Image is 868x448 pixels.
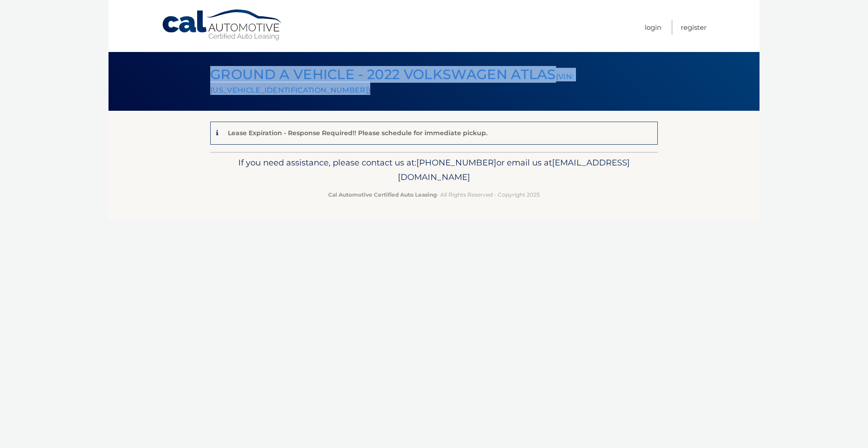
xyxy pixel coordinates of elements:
[210,66,574,96] span: Ground a Vehicle - 2022 Volkswagen Atlas
[398,157,630,182] span: [EMAIL_ADDRESS][DOMAIN_NAME]
[645,20,661,35] a: Login
[161,9,283,41] a: Cal Automotive
[328,191,437,198] strong: Cal Automotive Certified Auto Leasing
[681,20,707,35] a: Register
[228,129,487,137] p: Lease Expiration - Response Required!! Please schedule for immediate pickup.
[416,157,496,168] span: [PHONE_NUMBER]
[216,190,652,199] p: - All Rights Reserved - Copyright 2025
[216,156,652,184] p: If you need assistance, please contact us at: or email us at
